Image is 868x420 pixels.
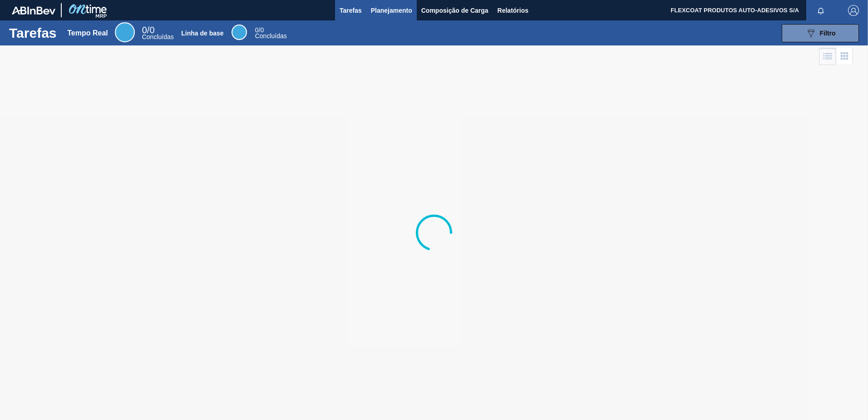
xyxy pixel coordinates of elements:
[12,6,55,15] img: TNhmsLtSVTkK8tSr43FrP2fwEKptu5GPRR3wAAAABJRU5ErkJggg==
[848,5,859,16] img: Logout
[181,30,223,37] div: Linha de base
[806,4,835,17] button: Notificações
[255,26,259,34] span: 0
[67,29,108,37] div: Tempo Real
[371,5,412,16] span: Planejamento
[255,32,287,40] span: Concluídas
[232,25,247,40] div: Base Line
[142,33,174,40] span: Concluídas
[421,5,488,16] span: Composição de Carga
[255,26,264,34] span: / 0
[782,24,859,42] button: Filtro
[340,5,362,16] span: Tarefas
[142,25,155,35] span: / 0
[498,5,528,16] span: Relatórios
[255,27,287,39] div: Base Line
[115,22,135,42] div: Real Time
[142,26,174,40] div: Real Time
[820,30,836,37] span: Filtro
[142,25,147,35] span: 0
[9,28,57,38] h1: Tarefas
